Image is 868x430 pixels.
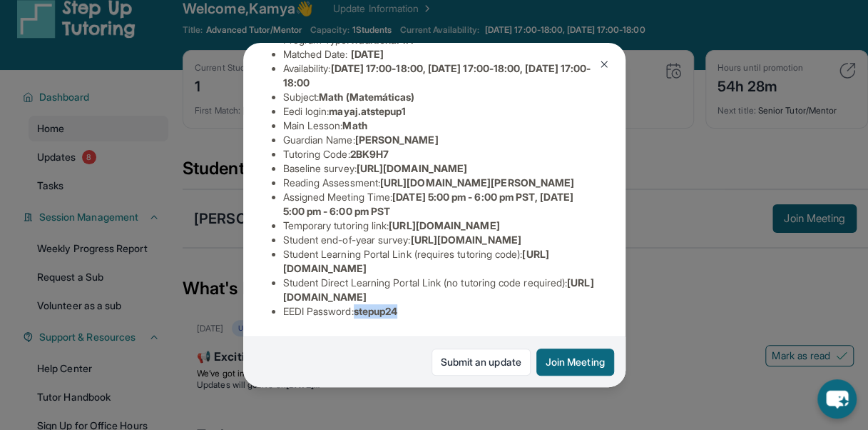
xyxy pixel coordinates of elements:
li: EEDI Password : [283,304,597,319]
span: [URL][DOMAIN_NAME] [389,219,499,231]
span: Math (Matemáticas) [319,91,414,103]
li: Tutoring Code : [283,147,597,161]
li: Assigned Meeting Time : [283,190,597,219]
li: Matched Date: [283,47,597,61]
li: Main Lesson : [283,119,597,133]
span: mayaj.atstepup1 [329,105,406,117]
button: Join Meeting [536,349,614,376]
span: [URL][DOMAIN_NAME][PERSON_NAME] [380,176,574,189]
li: Student Learning Portal Link (requires tutoring code) : [283,247,597,276]
span: [URL][DOMAIN_NAME] [357,162,467,174]
span: [PERSON_NAME] [355,134,439,146]
span: [DATE] [351,48,384,60]
li: Temporary tutoring link : [283,219,597,233]
span: [DATE] 5:00 pm - 6:00 pm PST, [DATE] 5:00 pm - 6:00 pm PST [283,191,573,217]
button: chat-button [817,379,857,419]
span: [DATE] 17:00-18:00, [DATE] 17:00-18:00, [DATE] 17:00-18:00 [283,62,591,89]
span: Math [342,119,367,131]
a: Submit an update [432,349,531,376]
li: Availability: [283,61,597,90]
li: Baseline survey : [283,161,597,176]
li: Student Direct Learning Portal Link (no tutoring code required) : [283,276,597,304]
li: Eedi login : [283,104,597,119]
li: Reading Assessment : [283,176,597,190]
span: stepup24 [354,305,398,317]
span: 2BK9H7 [350,148,389,160]
li: Student end-of-year survey : [283,233,597,247]
img: Close Icon [598,59,610,70]
span: [URL][DOMAIN_NAME] [410,234,521,246]
li: Guardian Name : [283,133,597,147]
li: Subject : [283,90,597,104]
